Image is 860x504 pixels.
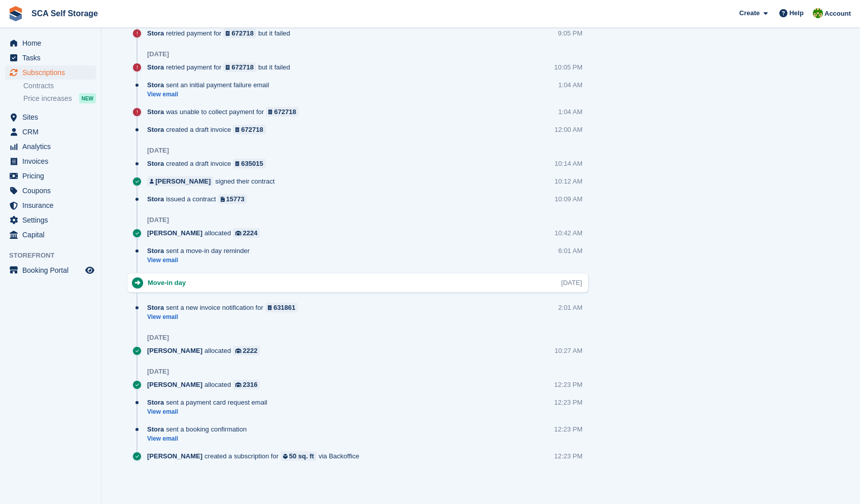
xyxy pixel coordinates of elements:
[147,246,164,256] span: Stora
[22,184,83,198] span: Coupons
[554,451,582,461] div: 12:23 PM
[148,278,191,287] div: Move-in day
[558,303,582,312] div: 2:01 AM
[558,107,582,117] div: 1:04 AM
[147,28,295,38] div: retried payment for but it failed
[273,303,295,312] div: 631861
[147,346,265,355] div: allocated
[23,93,96,104] a: Price increases NEW
[218,194,247,204] a: 15773
[22,36,83,50] span: Home
[555,125,582,134] div: 12:00 AM
[147,159,164,168] span: Stora
[22,198,83,212] span: Insurance
[232,28,254,38] div: 672718
[243,380,258,389] div: 2316
[554,380,582,389] div: 12:23 PM
[5,228,96,242] a: menu
[23,94,72,103] span: Price increases
[555,228,582,238] div: 10:42 AM
[22,110,83,124] span: Sites
[147,334,169,342] div: [DATE]
[789,8,804,18] span: Help
[22,65,83,80] span: Subscriptions
[147,408,272,416] a: View email
[147,90,274,99] a: View email
[22,263,83,277] span: Booking Portal
[555,159,582,168] div: 10:14 AM
[147,424,164,434] span: Stora
[22,125,83,139] span: CRM
[5,154,96,168] a: menu
[226,194,245,204] div: 15773
[79,93,96,103] div: NEW
[8,6,23,21] img: stora-icon-8386f47178a22dfd0bd8f6a31ec36ba5ce8667c1dd55bd0f319d3a0aa187defe.svg
[147,125,271,134] div: created a draft invoice
[147,451,202,461] span: [PERSON_NAME]
[5,65,96,80] a: menu
[558,80,582,90] div: 1:04 AM
[147,80,274,90] div: sent an initial payment failure email
[147,50,169,58] div: [DATE]
[243,228,258,238] div: 2224
[289,451,314,461] div: 50 sq. ft
[155,176,211,186] div: [PERSON_NAME]
[23,81,96,91] a: Contracts
[147,398,164,407] span: Stora
[147,256,255,265] a: View email
[147,28,164,38] span: Stora
[22,169,83,183] span: Pricing
[147,216,169,224] div: [DATE]
[147,80,164,90] span: Stora
[554,398,582,407] div: 12:23 PM
[147,107,164,117] span: Stora
[147,435,252,443] a: View email
[5,213,96,227] a: menu
[233,380,260,389] a: 2316
[147,176,213,186] a: [PERSON_NAME]
[5,139,96,154] a: menu
[223,28,256,38] a: 672718
[147,313,303,321] a: View email
[558,246,582,256] div: 6:01 AM
[5,263,96,277] a: menu
[558,28,582,38] div: 9:05 PM
[555,194,582,204] div: 10:09 AM
[233,159,266,168] a: 635015
[281,451,317,461] a: 50 sq. ft
[241,125,263,134] div: 672718
[147,398,272,407] div: sent a payment card request email
[266,107,299,117] a: 672718
[147,194,252,204] div: issued a contract
[241,159,263,168] div: 635015
[147,159,271,168] div: created a draft invoice
[22,51,83,65] span: Tasks
[5,36,96,50] a: menu
[554,62,582,72] div: 10:05 PM
[84,264,96,276] a: Preview store
[147,62,164,72] span: Stora
[147,380,202,389] span: [PERSON_NAME]
[147,246,255,256] div: sent a move-in day reminder
[5,169,96,183] a: menu
[555,176,582,186] div: 10:12 AM
[22,154,83,168] span: Invoices
[147,107,304,117] div: was unable to collect payment for
[147,303,303,312] div: sent a new invoice notification for
[232,62,254,72] div: 672718
[9,250,101,261] span: Storefront
[5,184,96,198] a: menu
[147,228,202,238] span: [PERSON_NAME]
[147,62,295,72] div: retried payment for but it failed
[147,176,280,186] div: signed their contract
[147,303,164,312] span: Stora
[5,51,96,65] a: menu
[147,228,265,238] div: allocated
[22,228,83,242] span: Capital
[554,424,582,434] div: 12:23 PM
[223,62,256,72] a: 672718
[561,278,582,287] div: [DATE]
[233,228,260,238] a: 2224
[147,346,202,355] span: [PERSON_NAME]
[233,346,260,355] a: 2222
